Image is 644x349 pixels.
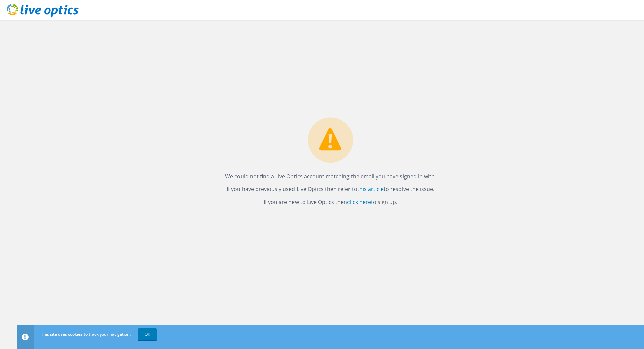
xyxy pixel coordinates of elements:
[357,185,384,193] a: this article
[225,172,436,181] p: We could not find a Live Optics account matching the email you have signed in with.
[347,198,371,206] a: click here
[138,328,157,340] a: OK
[225,197,436,207] p: If you are new to Live Optics then to sign up.
[41,331,131,337] span: This site uses cookies to track your navigation.
[225,184,436,194] p: If you have previously used Live Optics then refer to to resolve the issue.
